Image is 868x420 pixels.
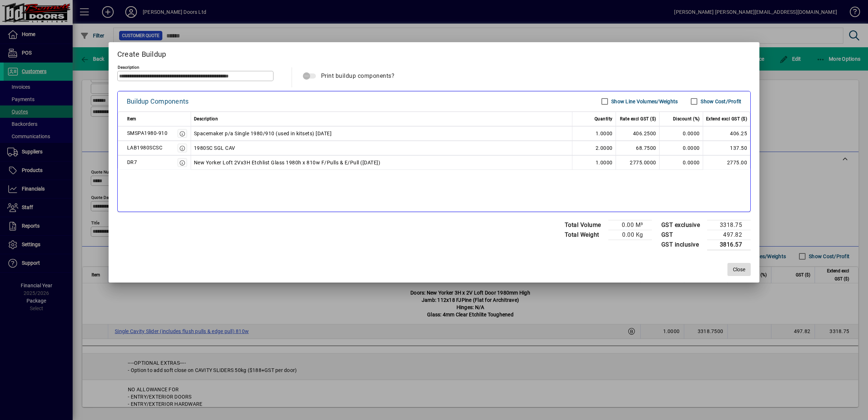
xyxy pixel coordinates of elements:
div: 2775.0000 [619,158,656,167]
span: Description [194,115,218,123]
td: 2775.00 [703,155,751,170]
td: GST inclusive [658,240,707,250]
div: DR7 [127,158,137,167]
td: 0.0000 [660,141,703,155]
td: GST [658,230,707,240]
div: SMSPA1980-910 [127,129,168,137]
span: Rate excl GST ($) [620,115,656,123]
span: Extend excl GST ($) [706,115,747,123]
span: Quantity [595,115,613,123]
span: Discount (%) [673,115,700,123]
td: Spacemaker p/a Single 1980/910 (used in kitsets) [DATE] [191,126,572,141]
td: 3318.75 [707,220,751,230]
label: Show Cost/Profit [699,98,741,105]
mat-label: Description [118,64,139,69]
td: 1.0000 [572,155,616,170]
div: LAB1980SCSC [127,143,163,152]
span: Item [127,115,137,123]
td: 406.25 [703,126,751,141]
button: Close [727,263,751,276]
td: GST exclusive [658,220,707,230]
td: 497.82 [707,230,751,240]
td: 2.0000 [572,141,616,155]
h2: Create Buildup [109,42,760,63]
td: 1.0000 [572,126,616,141]
div: Buildup Components [127,96,189,107]
td: 3816.57 [707,240,751,250]
td: 0.00 M³ [608,220,652,230]
td: Total Volume [561,220,608,230]
td: 1980SC SGL CAV [191,141,572,155]
td: 0.0000 [660,155,703,170]
td: 0.0000 [660,126,703,141]
td: New Yorker Loft 2Vx3H Etchlist Glass 1980h x 810w F/Pulls & E/Pull ([DATE]) [191,155,572,170]
td: 0.00 Kg [608,230,652,240]
span: Print buildup components? [321,72,395,79]
div: 68.7500 [619,144,656,152]
label: Show Line Volumes/Weights [610,98,678,105]
td: Total Weight [561,230,608,240]
span: Close [733,266,745,273]
div: 406.2500 [619,129,656,138]
td: 137.50 [703,141,751,155]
